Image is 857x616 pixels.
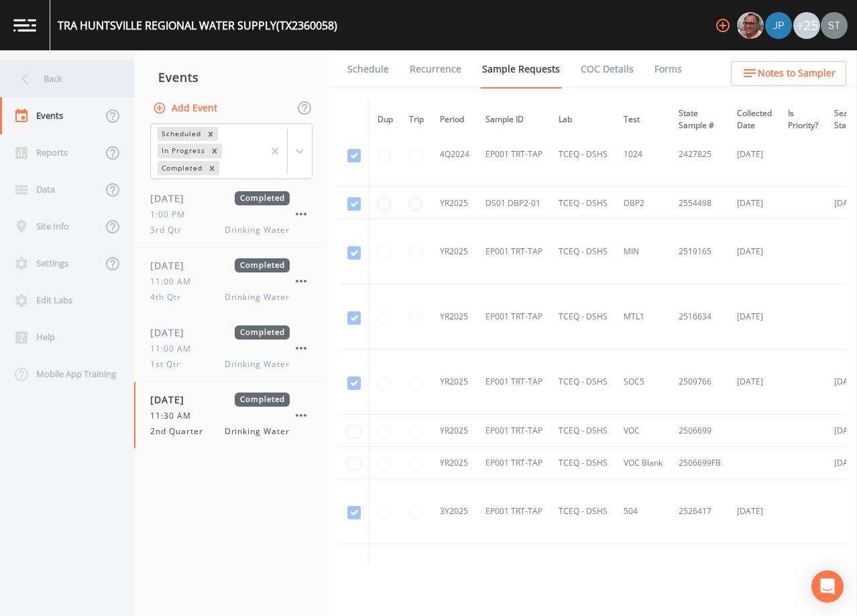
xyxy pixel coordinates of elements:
[551,350,616,415] td: TCEQ - DSHS
[477,415,551,447] td: EP001 TRT-TAP
[432,544,477,609] td: 3Y2025
[671,479,729,544] td: 2526417
[551,447,616,479] td: TCEQ - DSHS
[205,161,219,175] div: Remove Completed
[731,61,846,86] button: Notes to Sampler
[207,144,222,158] div: Remove In Progress
[616,415,671,447] td: VOC
[158,127,203,141] div: Scheduled
[671,544,729,609] td: 2526417FB
[737,12,764,39] img: e2d790fa78825a4bb76dcb6ab311d44c
[551,219,616,285] td: TCEQ - DSHS
[671,447,729,479] td: 2506699FB
[671,350,729,415] td: 2509766
[134,248,329,315] a: [DATE]Completed11:00 AM4th QtrDrinking Water
[551,544,616,609] td: TCEQ - DSHS
[477,479,551,544] td: EP001 TRT-TAP
[150,393,194,407] span: [DATE]
[150,325,194,340] span: [DATE]
[477,447,551,479] td: EP001 TRT-TAP
[432,99,477,140] th: Period
[616,479,671,544] td: 504
[758,65,836,82] span: Notes to Sampler
[671,122,729,187] td: 2427825
[793,12,820,39] div: +25
[134,382,329,449] a: [DATE]Completed11:30 AM2nd QuarterDrinking Water
[150,358,188,370] span: 1st Qtr
[477,187,551,219] td: DS01 DBP2-01
[729,350,780,415] td: [DATE]
[821,12,848,39] img: cb9926319991c592eb2b4c75d39c237f
[551,187,616,219] td: TCEQ - DSHS
[225,291,290,303] span: Drinking Water
[616,285,671,350] td: MTL1
[671,219,729,285] td: 2519165
[551,415,616,447] td: TCEQ - DSHS
[616,122,671,187] td: 1024
[432,479,477,544] td: 3Y2025
[551,99,616,140] th: Lab
[811,570,844,603] div: Open Intercom Messenger
[477,99,551,140] th: Sample ID
[150,258,194,272] span: [DATE]
[729,285,780,350] td: [DATE]
[616,544,671,609] td: 504 Blank
[477,285,551,350] td: EP001 TRT-TAP
[477,219,551,285] td: EP001 TRT-TAP
[616,350,671,415] td: SOC5
[158,144,207,158] div: In Progress
[551,122,616,187] td: TCEQ - DSHS
[225,425,290,438] span: Drinking Water
[150,410,199,422] span: 11:30 AM
[729,479,780,544] td: [DATE]
[401,99,432,140] th: Trip
[150,291,189,303] span: 4th Qtr
[736,12,764,39] div: Mike Franklin
[477,350,551,415] td: EP001 TRT-TAP
[158,161,205,175] div: Completed
[134,60,329,94] div: Events
[551,285,616,350] td: TCEQ - DSHS
[616,187,671,219] td: DBP2
[58,17,337,34] div: TRA HUNTSVILLE REGIONAL WATER SUPPLY (TX2360058)
[652,50,684,88] a: Forms
[671,187,729,219] td: 2554498
[432,219,477,285] td: YR2025
[235,258,290,272] span: Completed
[150,425,211,438] span: 2nd Quarter
[150,276,199,288] span: 11:00 AM
[671,415,729,447] td: 2506699
[671,285,729,350] td: 2516634
[579,50,636,88] a: COC Details
[432,350,477,415] td: YR2025
[235,325,290,340] span: Completed
[729,187,780,219] td: [DATE]
[225,358,290,370] span: Drinking Water
[764,12,793,39] div: Joshua gere Paul
[729,544,780,609] td: [DATE]
[408,50,463,88] a: Recurrence
[369,99,402,140] th: Dup
[225,224,290,236] span: Drinking Water
[432,187,477,219] td: YR2025
[235,191,290,205] span: Completed
[134,315,329,382] a: [DATE]Completed11:00 AM1st QtrDrinking Water
[345,50,391,88] a: Schedule
[150,96,223,121] button: Add Event
[729,99,780,140] th: Collected Date
[235,393,290,407] span: Completed
[150,343,199,355] span: 11:00 AM
[134,181,329,248] a: [DATE]Completed1:00 PM3rd QtrDrinking Water
[480,50,562,89] a: Sample Requests
[729,219,780,285] td: [DATE]
[13,19,36,32] img: logo
[150,224,190,236] span: 3rd Qtr
[671,99,729,140] th: State Sample #
[616,219,671,285] td: MIN
[432,415,477,447] td: YR2025
[477,544,551,609] td: EP001 TRT-TAP
[780,99,826,140] th: Is Priority?
[477,122,551,187] td: EP001 TRT-TAP
[765,12,792,39] img: 41241ef155101aa6d92a04480b0d0000
[729,122,780,187] td: [DATE]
